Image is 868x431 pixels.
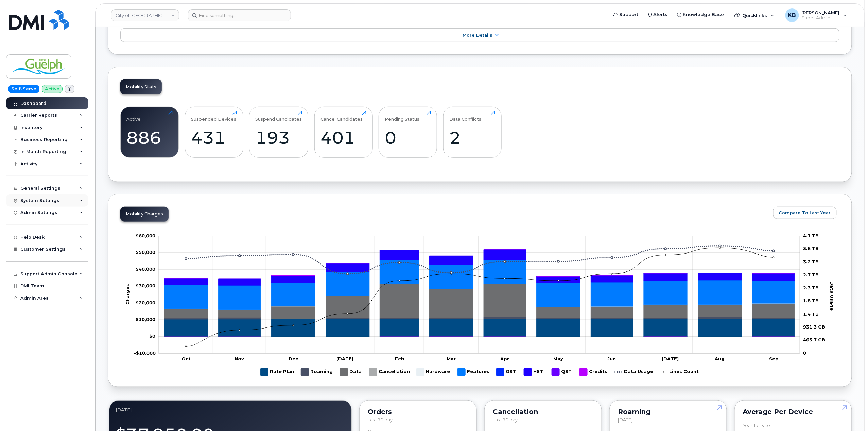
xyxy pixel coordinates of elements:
span: Last 90 days [368,417,394,423]
tspan: [DATE] [662,356,679,361]
div: Active [127,111,141,122]
tspan: $0 [149,334,155,339]
div: September 2025 [116,407,345,412]
g: Roaming [164,317,795,319]
a: Suspended Devices431 [191,111,237,154]
tspan: Charges [124,284,130,305]
tspan: Dec [289,356,298,361]
g: Hardware [416,366,451,379]
span: KB [788,11,796,19]
tspan: $40,000 [136,266,155,272]
g: Legend [260,366,699,379]
g: Data [340,366,362,379]
a: Data Conflicts2 [449,111,495,154]
tspan: Aug [714,356,725,361]
g: $0 [136,233,155,238]
div: Average per Device [743,409,844,414]
tspan: Feb [395,356,404,361]
span: Compare To Last Year [779,210,831,216]
tspan: Data Usage [829,281,835,311]
div: 2 [449,128,495,148]
span: Alerts [654,11,668,18]
span: [DATE] [618,417,632,423]
g: $0 [136,266,155,272]
a: Cancel Candidates401 [320,111,366,154]
g: QST [552,366,573,379]
tspan: May [553,356,563,361]
div: Kyle Burns [781,8,852,22]
g: Data Usage [614,366,653,379]
tspan: Apr [500,356,509,361]
g: $0 [136,249,155,255]
g: HST [524,366,545,379]
g: Features [164,260,795,310]
tspan: 1.4 TB [803,311,819,317]
g: Features [457,366,489,379]
div: Cancel Candidates [320,111,363,122]
a: Support [609,8,643,21]
tspan: 0 [803,350,806,356]
a: City of Guelph [111,9,179,21]
div: Data Conflicts [449,111,481,122]
span: Knowledge Base [683,11,724,18]
g: Credits [164,263,795,337]
div: Suspended Devices [191,111,236,122]
tspan: 931.3 GB [803,324,826,330]
div: 0 [385,128,431,148]
button: Compare To Last Year [773,207,837,219]
div: Orders [368,409,468,414]
g: Rate Plan [260,366,294,379]
a: Knowledge Base [673,8,729,21]
tspan: $50,000 [136,249,155,255]
div: Roaming [618,409,718,414]
div: Quicklinks [730,8,779,22]
div: Year to Date [743,423,770,428]
tspan: Oct [181,356,191,361]
g: $0 [136,317,155,322]
g: Cancellation [369,366,410,379]
tspan: Nov [235,356,244,361]
tspan: 2.3 TB [803,285,819,291]
tspan: 4.1 TB [803,233,819,238]
span: Support [619,11,638,18]
tspan: 3.2 TB [803,259,819,264]
div: 193 [256,128,302,148]
a: Active886 [127,111,173,154]
g: $0 [136,283,155,288]
tspan: $10,000 [136,317,155,322]
g: Rate Plan [164,319,795,337]
tspan: $30,000 [136,283,155,288]
input: Find something... [188,9,291,21]
span: More Details [463,33,492,38]
a: Alerts [643,8,673,21]
tspan: Jun [607,356,616,361]
div: Cancellation [493,409,593,414]
tspan: 3.6 TB [803,246,819,251]
div: 431 [191,128,237,148]
span: Super Admin [802,15,840,21]
div: Pending Status [385,111,420,122]
tspan: Sep [769,356,779,361]
a: Suspend Candidates193 [256,111,302,154]
tspan: 2.7 TB [803,272,819,277]
tspan: Mar [447,356,456,361]
span: Quicklinks [743,13,767,18]
tspan: -$10,000 [134,350,156,356]
div: Suspend Candidates [256,111,302,122]
tspan: $20,000 [136,300,155,305]
tspan: $60,000 [136,233,155,238]
g: Lines Count [660,366,699,379]
span: [PERSON_NAME] [802,10,840,15]
tspan: [DATE] [336,356,353,361]
g: Roaming [301,366,333,379]
div: 886 [127,128,173,148]
tspan: 465.7 GB [803,337,826,343]
span: Last 90 days [493,417,519,423]
g: Credits [579,366,608,379]
div: 401 [320,128,366,148]
g: GST [496,366,517,379]
g: $0 [136,300,155,305]
a: Pending Status0 [385,111,431,154]
tspan: 1.8 TB [803,298,819,303]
